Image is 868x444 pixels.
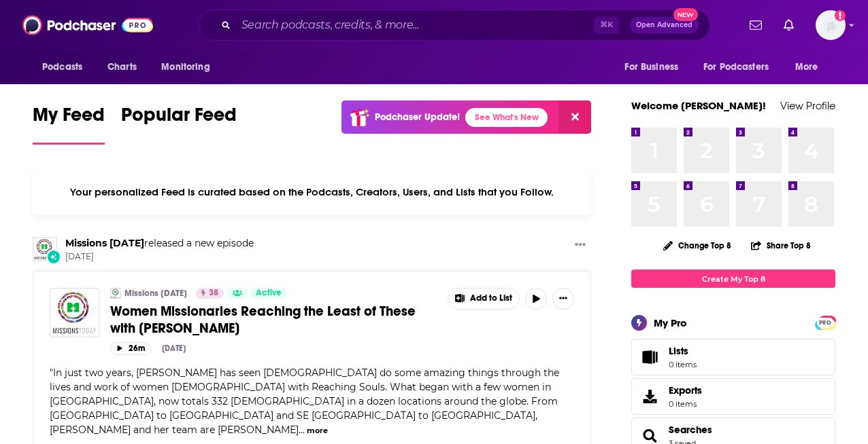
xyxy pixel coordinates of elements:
button: open menu [615,54,695,80]
span: Logged in as brenda_epic [816,10,846,40]
button: more [307,425,328,437]
a: Create My Top 8 [631,270,835,288]
span: Monitoring [161,58,210,77]
button: Open AdvancedNew [630,17,699,33]
span: For Podcasters [703,58,769,77]
svg: Add a profile image [835,10,846,21]
img: Podchaser - Follow, Share and Rate Podcasts [22,12,153,38]
a: Lists [631,339,835,375]
span: " [50,367,559,436]
a: PRO [817,317,833,327]
span: Lists [636,348,663,367]
span: Women Missionaries Reaching the Least of These with [PERSON_NAME] [110,303,416,337]
span: ⌘ K [594,16,619,34]
a: 38 [196,288,224,299]
img: Missions Today [110,288,121,299]
span: 38 [209,286,218,300]
span: Podcasts [42,58,82,77]
span: Active [256,286,282,300]
span: For Business [624,58,678,77]
a: Popular Feed [121,103,237,145]
span: Charts [107,58,137,77]
button: open menu [152,54,227,80]
div: New Episode [46,249,61,264]
button: open menu [33,54,100,80]
img: User Profile [816,10,846,40]
button: Show profile menu [816,10,846,40]
h3: released a new episode [65,237,254,250]
button: Show More Button [552,288,574,310]
span: [DATE] [65,251,254,263]
a: Exports [631,378,835,415]
button: Share Top 8 [750,232,812,259]
input: Search podcasts, credits, & more... [236,14,594,36]
div: [DATE] [162,344,186,353]
span: Exports [669,384,702,396]
a: Charts [99,54,145,80]
span: 0 items [669,360,697,369]
span: PRO [817,318,833,328]
a: My Feed [33,103,105,145]
a: Show notifications dropdown [744,14,767,37]
span: Lists [669,345,697,357]
div: Search podcasts, credits, & more... [199,10,710,41]
button: open menu [786,54,835,80]
span: New [673,8,698,21]
span: ... [299,424,305,436]
p: Podchaser Update! [375,111,460,123]
button: Show More Button [448,289,519,309]
div: Your personalized Feed is curated based on the Podcasts, Creators, Users, and Lists that you Follow. [33,169,591,215]
button: Show More Button [569,237,591,254]
div: My Pro [654,316,687,329]
span: Exports [636,387,663,406]
button: 26m [110,342,151,355]
img: Women Missionaries Reaching the Least of These with Mischelle Manis [50,288,99,337]
a: Show notifications dropdown [778,14,799,37]
a: Welcome [PERSON_NAME]! [631,99,766,112]
span: 0 items [669,399,702,409]
button: open menu [695,54,788,80]
span: Add to List [470,293,512,303]
button: Change Top 8 [655,237,739,254]
span: Lists [669,345,688,357]
a: Missions Today [65,237,144,249]
span: In just two years, [PERSON_NAME] has seen [DEMOGRAPHIC_DATA] do some amazing things through the l... [50,367,559,436]
span: Popular Feed [121,103,237,134]
a: Women Missionaries Reaching the Least of These with [PERSON_NAME] [110,303,438,337]
span: Open Advanced [636,22,692,29]
a: See What's New [465,108,548,127]
a: Missions [DATE] [124,288,187,299]
span: My Feed [33,103,105,134]
a: View Profile [780,99,835,112]
a: Searches [669,424,712,436]
a: Active [250,288,287,299]
span: More [795,58,818,77]
img: Missions Today [33,237,57,261]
